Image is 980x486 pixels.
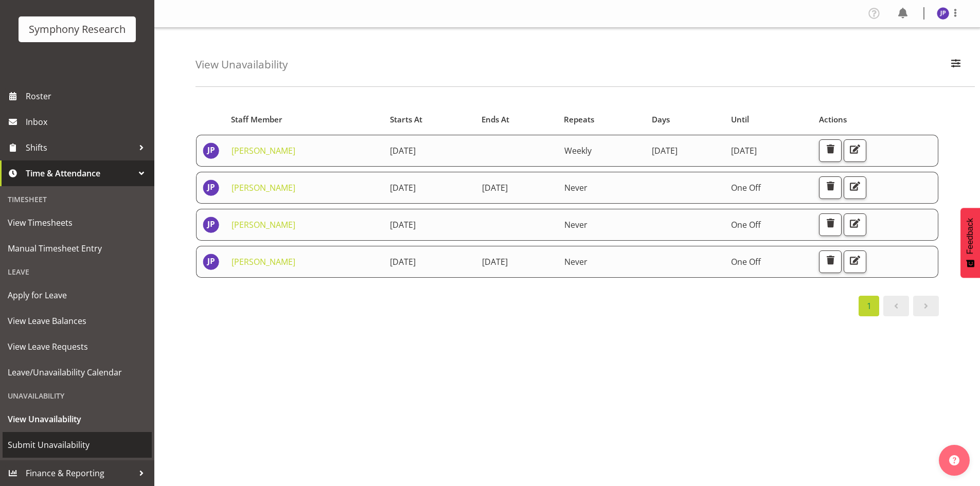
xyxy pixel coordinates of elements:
span: One Off [731,256,761,267]
img: judith-partridge11888.jpg [937,7,949,20]
span: Weekly [564,145,592,156]
div: Unavailability [3,385,152,406]
span: Leave/Unavailability Calendar [8,365,147,380]
a: View Leave Balances [3,308,152,334]
button: Edit Unavailability [844,176,866,199]
span: [DATE] [390,256,416,267]
span: Ends At [482,114,509,125]
span: [DATE] [731,145,757,156]
span: Starts At [390,114,422,125]
button: Edit Unavailability [844,139,866,162]
a: View Unavailability [3,406,152,432]
span: Actions [819,114,847,125]
a: Apply for Leave [3,282,152,308]
a: View Timesheets [3,210,152,236]
span: View Leave Balances [8,313,147,329]
img: judith-partridge11888.jpg [203,179,219,196]
button: Filter Employees [945,53,967,76]
button: Delete Unavailability [819,213,842,236]
span: One Off [731,182,761,193]
span: Apply for Leave [8,287,147,303]
span: [DATE] [482,256,508,267]
a: View Leave Requests [3,334,152,359]
button: Edit Unavailability [844,213,866,236]
button: Feedback - Show survey [960,208,980,278]
img: judith-partridge11888.jpg [203,217,219,233]
a: Leave/Unavailability Calendar [3,359,152,385]
a: [PERSON_NAME] [231,219,295,230]
span: [DATE] [390,219,416,230]
span: Shifts [26,140,134,155]
img: judith-partridge11888.jpg [203,142,219,159]
span: Finance & Reporting [26,465,134,481]
div: Timesheet [3,189,152,210]
span: Inbox [26,114,149,130]
div: Leave [3,261,152,282]
span: Roster [26,88,149,104]
span: View Timesheets [8,215,147,230]
button: Edit Unavailability [844,250,866,273]
div: Symphony Research [29,22,126,37]
span: [DATE] [482,182,508,193]
button: Delete Unavailability [819,176,842,199]
h4: View Unavailability [195,59,288,70]
span: Staff Member [231,114,282,125]
img: judith-partridge11888.jpg [203,254,219,270]
span: Never [564,219,587,230]
button: Delete Unavailability [819,139,842,162]
span: Days [652,114,670,125]
a: [PERSON_NAME] [231,256,295,267]
img: help-xxl-2.png [949,455,959,465]
span: Submit Unavailability [8,437,147,453]
span: Feedback [966,218,975,254]
a: [PERSON_NAME] [231,145,295,156]
span: Manual Timesheet Entry [8,241,147,256]
a: [PERSON_NAME] [231,182,295,193]
span: Time & Attendance [26,166,134,181]
span: View Leave Requests [8,339,147,354]
a: Submit Unavailability [3,432,152,458]
span: Repeats [564,114,594,125]
span: [DATE] [652,145,678,156]
span: View Unavailability [8,411,147,427]
span: Until [731,114,749,125]
a: Manual Timesheet Entry [3,236,152,261]
span: [DATE] [390,145,416,156]
span: Never [564,256,587,267]
span: Never [564,182,587,193]
button: Delete Unavailability [819,250,842,273]
span: [DATE] [390,182,416,193]
span: One Off [731,219,761,230]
